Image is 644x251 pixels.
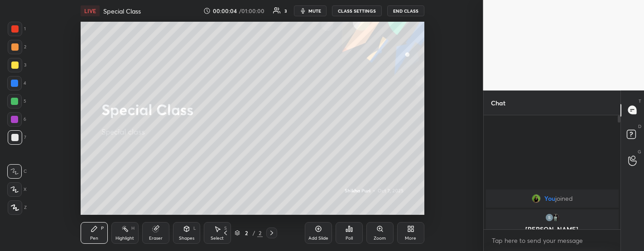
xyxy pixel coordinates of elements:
[7,94,26,109] div: 5
[387,5,424,16] button: End Class
[7,182,27,197] div: X
[484,188,621,229] div: grid
[639,98,641,104] p: T
[179,236,194,241] div: Shapes
[484,91,513,115] p: Chat
[374,236,386,241] div: Zoom
[284,9,287,13] div: 3
[491,226,613,240] p: [PERSON_NAME], [PERSON_NAME]
[8,40,26,54] div: 2
[81,5,100,16] div: LIVE
[308,236,328,241] div: Add Slide
[8,22,26,36] div: 1
[131,226,135,231] div: H
[294,5,327,16] button: mute
[253,230,255,236] div: /
[101,226,104,231] div: P
[242,230,251,236] div: 2
[224,226,227,231] div: S
[332,5,382,16] button: CLASS SETTINGS
[544,213,553,222] img: 3
[544,195,555,202] span: You
[346,236,353,241] div: Poll
[149,236,163,241] div: Eraser
[103,7,141,15] h4: Special Class
[8,58,26,72] div: 3
[8,200,27,215] div: Z
[193,226,196,231] div: L
[7,76,26,90] div: 4
[638,123,641,130] p: D
[90,236,98,241] div: Pen
[211,236,224,241] div: Select
[308,8,321,14] span: mute
[551,213,560,222] img: adea7f778a6042c99e9a0c99f9784ef1.jpg
[638,148,641,155] p: G
[7,112,26,127] div: 6
[7,164,27,179] div: C
[532,194,541,203] img: ea43492ca9d14c5f8587a2875712d117.jpg
[115,236,134,241] div: Highlight
[405,236,416,241] div: More
[555,195,573,202] span: joined
[8,130,26,145] div: 7
[257,229,263,237] div: 2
